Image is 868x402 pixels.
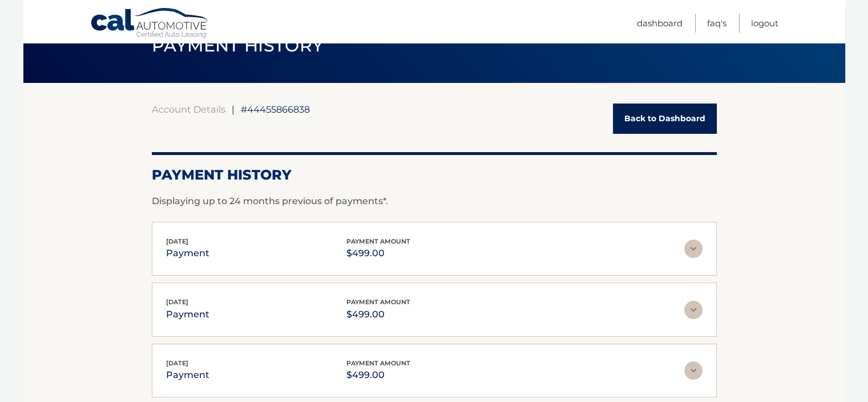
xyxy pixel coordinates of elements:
[613,104,717,134] a: Back to Dashboard
[751,14,778,33] a: Logout
[346,298,410,306] span: payment amount
[346,307,410,323] p: $499.00
[152,194,717,208] p: Displaying up to 24 months previous of payments*.
[684,361,703,380] img: accordion-rest.svg
[166,307,209,323] p: payment
[152,104,225,115] a: Account Details
[637,14,683,33] a: Dashboard
[166,359,188,367] span: [DATE]
[152,166,717,184] h2: Payment History
[241,104,310,115] span: #44455866838
[346,237,410,245] span: payment amount
[346,245,410,261] p: $499.00
[684,240,703,258] img: accordion-rest.svg
[232,104,235,115] span: |
[346,367,410,383] p: $499.00
[166,367,209,383] p: payment
[166,298,188,306] span: [DATE]
[90,7,210,41] a: Cal Automotive
[166,245,209,261] p: payment
[166,237,188,245] span: [DATE]
[707,14,726,33] a: FAQ's
[684,301,703,319] img: accordion-rest.svg
[152,35,324,56] span: PAYMENT HISTORY
[346,359,410,367] span: payment amount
